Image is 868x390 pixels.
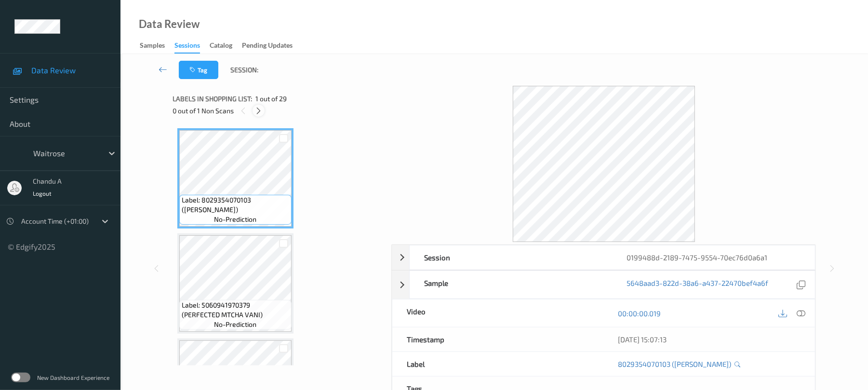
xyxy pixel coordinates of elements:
[210,39,242,53] a: Catalog
[255,94,287,104] span: 1 out of 29
[618,335,801,344] div: [DATE] 15:07:13
[182,195,289,215] span: Label: 8029354070103 ([PERSON_NAME])
[242,40,293,53] div: Pending Updates
[242,39,302,53] a: Pending Updates
[214,215,256,224] span: no-prediction
[182,300,289,320] span: Label: 5060941970379 (PERFECTED MTCHA VANI)
[618,359,732,369] a: 8029354070103 ([PERSON_NAME])
[174,40,200,54] div: Sessions
[179,61,218,79] button: Tag
[613,245,815,269] div: 0199488d-2189-7475-9554-70ec76d0a6a1
[173,94,252,104] span: Labels in shopping list:
[392,245,815,270] div: Session0199488d-2189-7475-9554-70ec76d0a6a1
[210,40,232,53] div: Catalog
[214,320,256,329] span: no-prediction
[618,309,661,318] a: 00:00:00.019
[410,245,613,269] div: Session
[140,39,174,53] a: Samples
[392,352,603,376] div: Label
[173,105,385,117] div: 0 out of 1 Non Scans
[139,19,200,29] div: Data Review
[230,65,258,75] span: Session:
[392,270,815,299] div: Sample5648aad3-822d-38a6-a437-22470bef4a6f
[174,39,210,54] a: Sessions
[392,327,603,351] div: Timestamp
[392,299,603,327] div: Video
[410,271,613,298] div: Sample
[140,40,165,53] div: Samples
[627,278,769,291] a: 5648aad3-822d-38a6-a437-22470bef4a6f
